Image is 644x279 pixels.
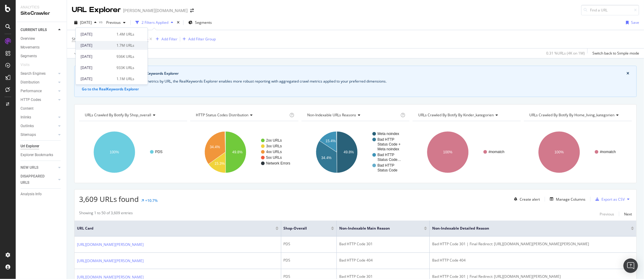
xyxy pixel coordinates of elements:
[623,259,638,273] div: Open Intercom Messenger
[21,27,47,33] div: CURRENT URLS
[116,32,134,37] div: 1.4M URLs
[21,152,62,158] a: Explorer Bookmarks
[624,212,632,217] div: Next
[21,191,42,197] div: Analysis Info
[284,226,322,231] span: Shop-Overall
[99,19,104,24] span: vs
[153,36,177,43] button: Add Filter
[443,150,453,154] text: 100%
[82,79,629,84] div: While the Site Explorer provides crawl metrics by URL, the RealKeywords Explorer enables more rob...
[79,210,133,218] div: Showing 1 to 50 of 3,609 entries
[161,36,177,42] div: Add Filter
[72,36,94,42] span: Shop-Overall
[21,191,62,197] a: Analysis Info
[432,241,634,247] div: Bad HTTP Code 301 | Final Redirect: [URL][DOMAIN_NAME][PERSON_NAME][PERSON_NAME]
[21,143,62,149] a: Url Explorer
[284,258,334,263] div: PDS
[180,36,216,43] button: Add Filter Group
[79,194,139,204] span: 3,609 URLs found
[21,88,42,94] div: Performance
[418,112,494,118] span: URLs Crawled By Botify By kinder_kategorien
[601,197,625,202] div: Export as CSV
[21,132,36,138] div: Sitemaps
[432,258,634,263] div: Bad HTTP Code 404
[266,144,282,148] text: 3xx URLs
[489,150,505,154] text: #nomatch
[21,105,62,112] a: Content
[145,198,158,203] div: +10.7%
[378,163,394,168] text: Bad HTTP
[339,241,427,247] div: Bad HTTP Code 301
[77,242,144,248] a: [URL][DOMAIN_NAME][PERSON_NAME]
[21,132,56,138] a: Sitemaps
[215,161,225,166] text: 15.3%
[600,210,614,218] button: Previous
[593,194,625,204] button: Export as CSV
[520,197,540,202] div: Create alert
[21,36,62,42] a: Overview
[195,110,288,120] h4: HTTP Status Codes Distribution
[84,110,182,120] h4: URLs Crawled By Botify By shop_overall
[104,20,121,25] span: Previous
[116,65,134,71] div: 933K URLs
[284,241,334,247] div: PDS
[378,147,399,151] text: Meta noindex
[21,97,41,103] div: HTTP Codes
[21,10,62,17] div: SiteCrawler
[77,226,274,231] span: URL Card
[116,76,134,82] div: 1.1M URLs
[72,18,99,27] button: [DATE]
[155,150,163,154] text: PDS
[21,152,53,158] div: Explorer Bookmarks
[378,158,401,162] text: Status Code…
[21,173,56,186] a: DISAPPEARED URLS
[232,150,243,154] text: 49.8%
[266,155,282,160] text: 5xx URLs
[21,27,56,33] a: CURRENT URLS
[306,110,399,120] h4: Non-Indexable URLs Reasons
[624,210,632,218] button: Next
[339,226,415,231] span: Non-Indexable Main Reason
[123,8,188,14] div: [PERSON_NAME][DOMAIN_NAME]
[81,32,113,37] div: [DATE]
[110,150,119,154] text: 100%
[21,44,40,51] div: Movements
[21,53,62,59] a: Segments
[176,20,181,26] div: times
[79,126,186,178] svg: A chart.
[195,20,212,25] span: Segments
[625,70,631,77] button: close banner
[21,62,36,68] a: Visits
[72,49,89,58] button: Apply
[186,18,214,27] button: Segments
[142,20,168,25] div: 2 Filters Applied
[524,126,631,178] svg: A chart.
[321,156,331,160] text: 34.4%
[21,36,35,42] div: Overview
[528,110,626,120] h4: URLs Crawled By Botify By home_living_kategorien
[81,54,113,59] div: [DATE]
[339,258,427,263] div: Bad HTTP Code 404
[378,142,400,146] text: Status Code +
[378,137,394,142] text: Bad HTTP
[21,143,39,149] div: Url Explorer
[307,112,356,118] span: Non-Indexable URLs Reasons
[210,145,220,149] text: 34.4%
[21,44,62,51] a: Movements
[21,79,40,86] div: Distribution
[72,5,121,15] div: URL Explorer
[623,18,639,27] button: Save
[343,150,354,154] text: 49.8%
[301,126,409,178] svg: A chart.
[592,51,639,56] div: Switch back to Simple mode
[81,43,113,48] div: [DATE]
[85,112,151,118] span: URLs Crawled By Botify By shop_overall
[600,212,614,217] div: Previous
[21,53,37,59] div: Segments
[547,196,585,203] button: Manage Columns
[21,123,34,129] div: Outlinks
[190,126,297,178] svg: A chart.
